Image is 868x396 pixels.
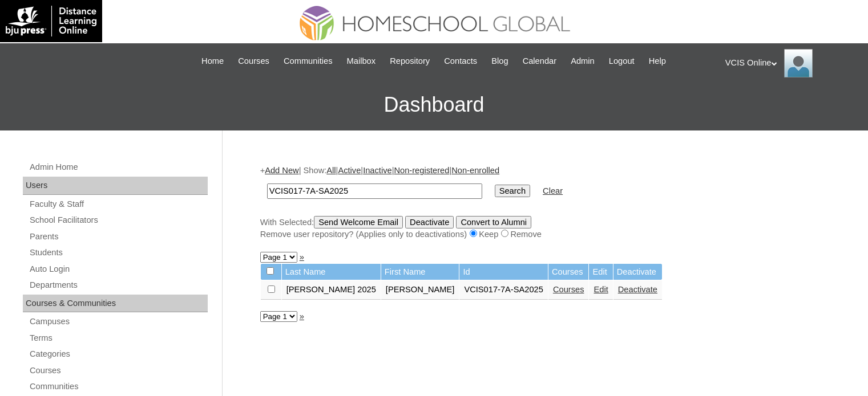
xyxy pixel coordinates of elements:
input: Send Welcome Email [314,216,403,228]
td: Last Name [282,264,381,280]
a: » [300,312,304,321]
img: logo-white.png [6,6,96,36]
a: Categories [29,347,208,361]
h3: Dashboard [6,79,862,130]
a: Contacts [438,55,483,68]
span: Admin [571,55,595,68]
a: Blog [486,55,514,68]
a: Logout [603,55,640,68]
td: First Name [381,264,459,280]
span: Help [649,55,666,68]
span: Calendar [523,55,556,68]
a: Deactivate [618,285,657,294]
td: Deactivate [613,264,662,280]
span: Blog [491,55,508,68]
a: Terms [29,331,208,345]
td: Courses [548,264,589,280]
a: Active [338,166,361,175]
a: Admin [565,55,600,68]
a: Home [196,55,229,68]
a: Courses [29,364,208,378]
a: Repository [384,55,435,68]
a: Mailbox [341,55,382,68]
a: School Facilitators [29,213,208,227]
div: + | Show: | | | | [260,165,825,240]
a: Departments [29,278,208,292]
td: Id [459,264,548,280]
div: VCIS Online [725,49,857,77]
input: Search [267,183,482,199]
td: [PERSON_NAME] 2025 [282,280,381,300]
span: Contacts [444,55,477,68]
input: Deactivate [405,216,454,228]
img: VCIS Online Admin [784,49,813,77]
a: Admin Home [29,160,208,174]
a: Auto Login [29,262,208,276]
span: Communities [284,55,333,68]
a: Non-enrolled [451,166,499,175]
a: Non-registered [394,166,449,175]
a: Parents [29,230,208,244]
a: Inactive [363,166,392,175]
a: Courses [553,285,584,294]
span: Logout [609,55,635,68]
div: Remove user repository? (Applies only to deactivations) Keep Remove [260,228,825,240]
span: Courses [238,55,269,68]
span: Repository [390,55,430,68]
a: Help [643,55,672,68]
a: Courses [232,55,275,68]
div: Users [23,177,208,195]
a: Add New [265,166,298,175]
a: Clear [543,186,563,195]
span: Mailbox [347,55,376,68]
a: All [326,166,336,175]
a: Communities [29,379,208,394]
a: Calendar [517,55,562,68]
div: With Selected: [260,216,825,240]
div: Courses & Communities [23,295,208,313]
td: [PERSON_NAME] [381,280,459,300]
a: Edit [594,285,608,294]
input: Convert to Alumni [456,216,531,228]
input: Search [495,185,530,197]
a: » [300,252,304,262]
a: Communities [278,55,338,68]
a: Students [29,246,208,260]
td: VCIS017-7A-SA2025 [459,280,548,300]
a: Faculty & Staff [29,197,208,211]
td: Edit [589,264,612,280]
span: Home [201,55,224,68]
a: Campuses [29,315,208,329]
